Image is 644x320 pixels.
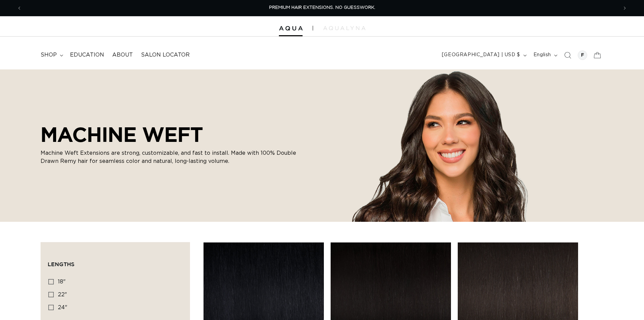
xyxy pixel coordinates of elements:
[533,51,551,59] span: English
[58,292,67,297] span: 22"
[438,49,529,62] button: [GEOGRAPHIC_DATA] | USD $
[70,51,104,59] span: Education
[560,48,575,63] summary: Search
[58,279,66,284] span: 18"
[112,51,133,59] span: About
[58,305,67,310] span: 24"
[66,47,108,63] a: Education
[442,51,520,59] span: [GEOGRAPHIC_DATA] | USD $
[269,5,375,10] span: PREMIUM HAIR EXTENSIONS. NO GUESSWORK.
[617,2,632,15] button: Next announcement
[529,49,560,62] button: English
[108,47,137,63] a: About
[12,2,27,15] button: Previous announcement
[48,249,183,274] summary: Lengths (0 selected)
[141,51,190,59] span: Salon Locator
[41,123,297,146] h2: MACHINE WEFT
[48,261,74,267] span: Lengths
[137,47,194,63] a: Salon Locator
[323,26,365,30] img: aqualyna.com
[41,149,297,165] p: Machine Weft Extensions are strong, customizable, and fast to install. Made with 100% Double Draw...
[279,26,303,31] img: Aqua Hair Extensions
[41,51,57,59] span: shop
[37,47,66,63] summary: shop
